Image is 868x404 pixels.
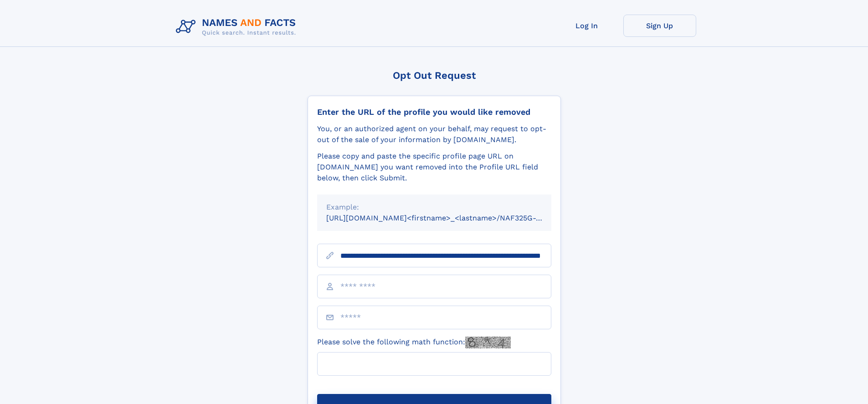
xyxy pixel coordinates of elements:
[326,202,542,213] div: Example:
[317,123,551,145] div: You, or an authorized agent on your behalf, may request to opt-out of the sale of your informatio...
[550,15,623,37] a: Log In
[308,70,561,81] div: Opt Out Request
[326,214,569,222] small: [URL][DOMAIN_NAME]<firstname>_<lastname>/NAF325G-xxxxxxxx
[172,15,303,39] img: Logo Names and Facts
[317,107,551,117] div: Enter the URL of the profile you would like removed
[317,337,511,348] label: Please solve the following math function:
[317,151,551,184] div: Please copy and paste the specific profile page URL on [DOMAIN_NAME] you want removed into the Pr...
[623,15,696,37] a: Sign Up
